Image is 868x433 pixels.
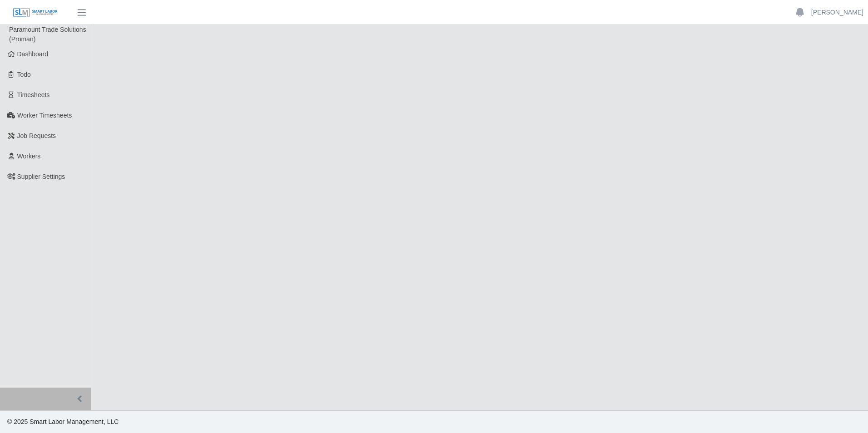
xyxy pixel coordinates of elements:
span: Dashboard [17,50,49,58]
span: Supplier Settings [17,173,65,180]
span: Job Requests [17,132,56,139]
span: Paramount Trade Solutions (Proman) [9,26,86,43]
a: [PERSON_NAME] [811,8,863,17]
img: SLM Logo [13,8,58,18]
span: Workers [17,153,41,160]
span: Timesheets [17,91,50,98]
span: Worker Timesheets [17,112,72,119]
span: Todo [17,71,31,78]
span: © 2025 Smart Labor Management, LLC [7,418,118,425]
